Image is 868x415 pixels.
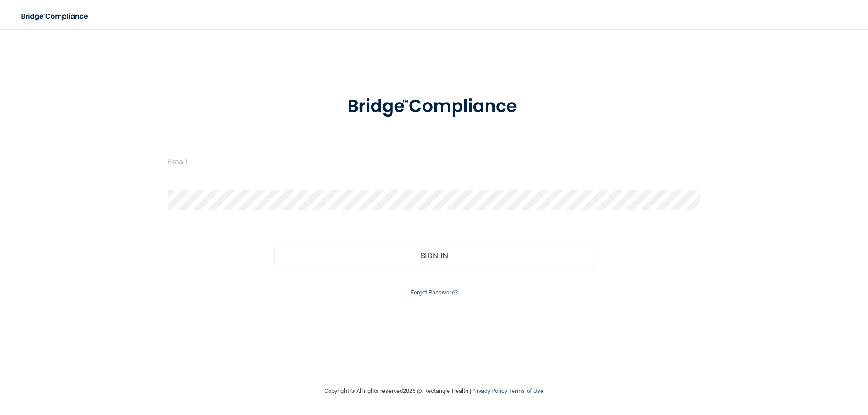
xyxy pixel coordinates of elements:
[168,152,700,172] input: Email
[471,387,507,394] a: Privacy Policy
[274,246,594,266] button: Sign In
[509,387,543,394] a: Terms of Use
[329,83,539,130] img: bridge_compliance_login_screen.278c3ca4.svg
[410,289,458,296] a: Forgot Password?
[269,377,599,406] div: Copyright © All rights reserved 2025 @ Rectangle Health | |
[14,7,97,26] img: bridge_compliance_login_screen.278c3ca4.svg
